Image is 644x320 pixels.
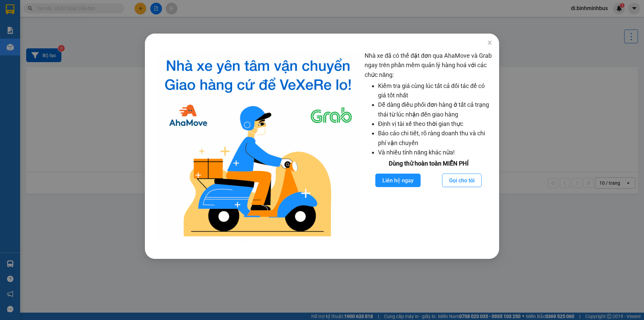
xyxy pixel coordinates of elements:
button: Liên hệ ngay [375,174,421,187]
li: Định vị tài xế theo thời gian thực [378,119,492,129]
span: Gọi cho tôi [449,176,475,185]
li: Dễ dàng điều phối đơn hàng ở tất cả trạng thái từ lúc nhận đến giao hàng [378,100,492,119]
img: logo [157,51,359,242]
li: Báo cáo chi tiết, rõ ràng doanh thu và chi phí vận chuyển [378,129,492,148]
li: Và nhiều tính năng khác nữa! [378,148,492,157]
div: Dùng thử hoàn toàn MIỄN PHÍ [365,159,492,168]
span: Liên hệ ngay [382,176,414,185]
button: Close [480,34,499,52]
li: Kiểm tra giá cùng lúc tất cả đối tác để có giá tốt nhất [378,81,492,100]
button: Gọi cho tôi [442,174,482,187]
span: close [487,40,492,45]
div: Nhà xe đã có thể đặt đơn qua AhaMove và Grab ngay trên phần mềm quản lý hàng hoá với các chức năng: [365,51,492,242]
